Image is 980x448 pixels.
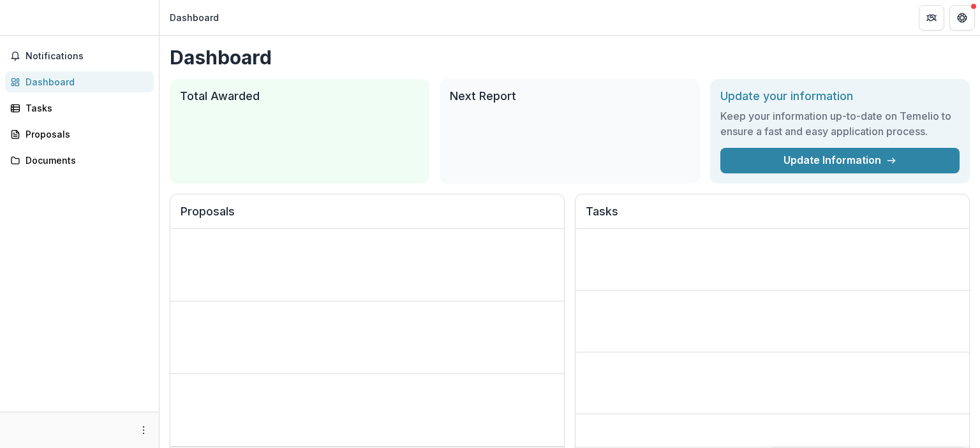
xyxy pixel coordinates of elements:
[26,51,149,62] span: Notifications
[26,154,144,167] div: Documents
[181,205,554,229] h2: Proposals
[26,101,144,115] div: Tasks
[26,75,144,89] div: Dashboard
[180,89,419,103] h2: Total Awarded
[5,71,154,92] a: Dashboard
[26,127,144,141] div: Proposals
[170,11,219,24] div: Dashboard
[919,5,944,31] button: Partners
[949,5,975,31] button: Get Help
[165,8,224,27] nav: breadcrumb
[136,423,151,438] button: More
[170,46,970,69] h1: Dashboard
[450,89,689,103] h2: Next Report
[5,124,154,145] a: Proposals
[720,148,960,173] a: Update Information
[5,46,154,66] button: Notifications
[720,89,960,103] h2: Update your information
[5,150,154,171] a: Documents
[586,205,959,229] h2: Tasks
[720,108,960,139] h3: Keep your information up-to-date on Temelio to ensure a fast and easy application process.
[5,98,154,119] a: Tasks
